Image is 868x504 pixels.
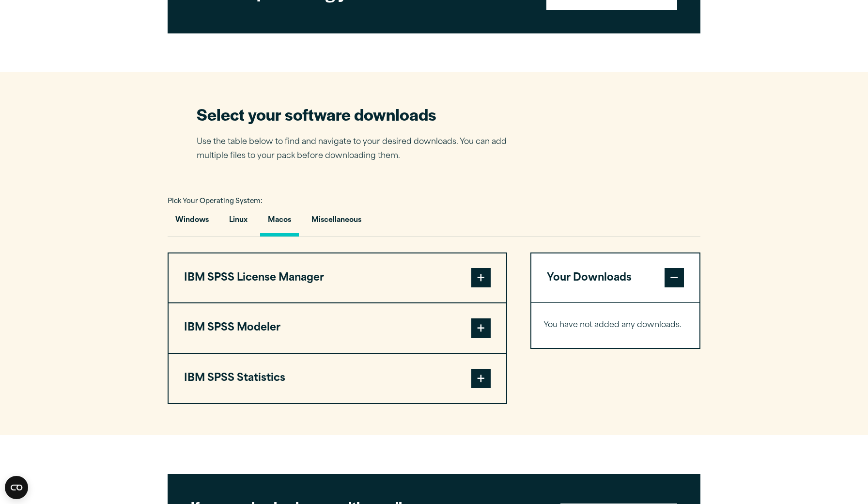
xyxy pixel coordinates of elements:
button: Your Downloads [531,253,699,303]
button: Windows [168,209,217,236]
div: Your Downloads [531,302,699,348]
p: Use the table below to find and navigate to your desired downloads. You can add multiple files to... [197,135,521,163]
span: Pick Your Operating System: [168,198,263,205]
button: IBM SPSS Statistics [169,354,506,403]
button: Miscellaneous [304,209,369,236]
button: IBM SPSS Modeler [169,303,506,353]
button: Macos [260,209,299,236]
button: Open CMP widget [5,476,28,499]
button: Linux [221,209,255,236]
h2: Select your software downloads [197,103,521,125]
p: You have not added any downloads. [543,318,687,332]
button: IBM SPSS License Manager [169,253,506,303]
